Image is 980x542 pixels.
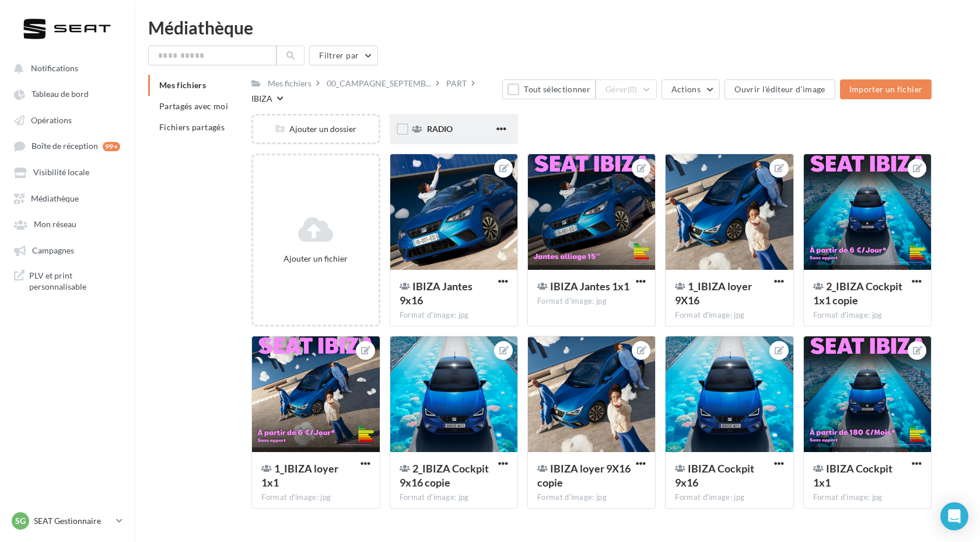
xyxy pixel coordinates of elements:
span: 1_IBIZA loyer 1x1 [261,462,338,489]
span: (0) [628,85,638,94]
div: Format d'image: jpg [813,492,922,503]
span: IBIZA Jantes 9x16 [400,280,473,307]
p: SEAT Gestionnaire [34,515,111,527]
a: Mon réseau [7,213,127,234]
button: Filtrer par [309,46,378,65]
span: Partagés avec moi [159,101,228,111]
span: Mes fichiers [159,80,206,90]
div: 99+ [103,142,120,151]
div: Ajouter un dossier [253,123,378,135]
span: Importer un fichier [849,84,923,94]
div: PART [446,78,467,89]
button: Notifications [7,57,123,78]
span: IBIZA loyer 9X16 copie [537,462,631,489]
div: Mes fichiers [268,78,311,89]
span: 1_IBIZA loyer 9X16 [675,280,752,307]
span: Actions [671,84,701,94]
span: Boîte de réception [32,141,98,151]
span: 00_CAMPAGNE_SEPTEMB... [327,78,431,89]
span: IBIZA Jantes 1x1 [550,280,629,293]
div: Format d'image: jpg [675,492,783,503]
a: Opérations [7,109,127,130]
button: Gérer(0) [596,79,657,99]
button: Tout sélectionner [502,79,596,99]
div: Médiathèque [148,19,966,36]
span: IBIZA Cockpit 1x1 [813,462,892,489]
div: Format d'image: jpg [400,492,508,503]
span: Notifications [31,63,78,73]
span: Tableau de bord [32,89,89,99]
span: Campagnes [32,245,74,255]
span: 2_IBIZA Cockpit 9x16 copie [400,462,489,489]
span: Visibilité locale [33,168,89,178]
button: Ouvrir l'éditeur d'image [724,79,835,99]
button: Importer un fichier [840,79,932,99]
span: Mon réseau [34,220,76,230]
div: Format d'image: jpg [675,310,783,321]
span: IBIZA Cockpit 9x16 [675,462,754,489]
div: Format d'image: jpg [261,492,370,503]
a: Campagnes [7,239,127,260]
span: SG [15,515,26,527]
span: Opérations [31,115,72,125]
span: RADIO [427,124,453,134]
div: IBIZA [251,93,272,105]
div: Format d'image: jpg [537,296,646,307]
div: Format d'image: jpg [400,310,508,321]
button: Actions [661,79,720,99]
a: Tableau de bord [7,83,127,104]
span: 2_IBIZA Cockpit 1x1 copie [813,280,902,307]
span: Fichiers partagés [159,122,225,132]
div: Open Intercom Messenger [940,502,968,530]
div: Format d'image: jpg [813,310,922,321]
span: Médiathèque [31,193,79,203]
a: Médiathèque [7,187,127,209]
div: Format d'image: jpg [537,492,646,503]
a: PLV et print personnalisable [7,265,127,297]
a: SG SEAT Gestionnaire [9,510,125,532]
a: Boîte de réception 99+ [7,135,127,157]
span: PLV et print personnalisable [29,270,120,293]
div: Ajouter un fichier [258,253,373,265]
a: Visibilité locale [7,161,127,182]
